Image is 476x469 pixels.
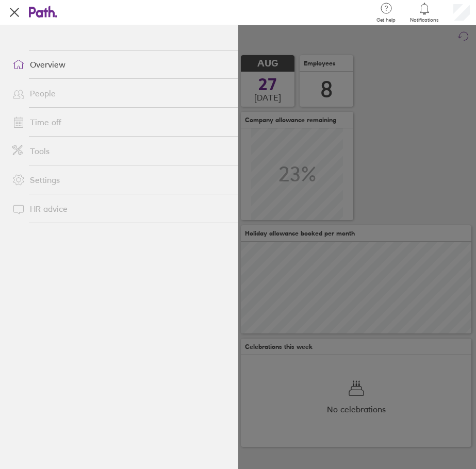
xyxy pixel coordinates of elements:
[376,17,396,23] span: Get help
[4,83,238,104] a: People
[4,112,238,132] a: Time off
[410,2,439,23] a: Notifications
[4,141,238,161] a: Tools
[4,54,238,75] a: Overview
[4,198,238,219] a: HR advice
[4,170,238,190] a: Settings
[410,17,439,23] span: Notifications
